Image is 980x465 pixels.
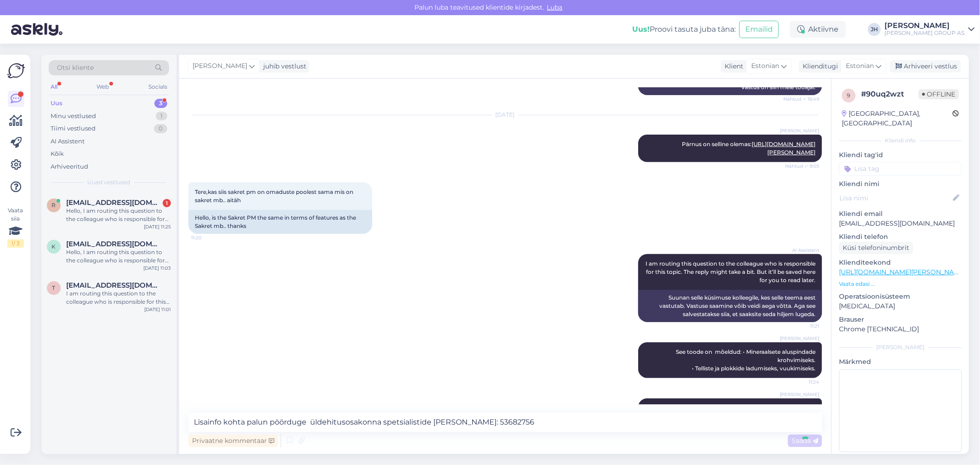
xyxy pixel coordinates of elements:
[51,162,88,171] div: Arhiveeritud
[52,202,56,209] span: r
[884,22,964,29] div: [PERSON_NAME]
[188,111,822,119] div: [DATE]
[51,99,62,108] div: Uus
[752,141,816,156] a: [URL][DOMAIN_NAME][PERSON_NAME]
[868,23,881,36] div: JH
[839,136,962,145] div: Kliendi info
[839,324,962,334] p: Chrome [TECHNICAL_ID]
[785,379,819,386] span: 11:24
[839,268,966,276] a: [URL][DOMAIN_NAME][PERSON_NAME]
[66,289,171,306] div: I am routing this question to the colleague who is responsible for this topic. The reply might ta...
[632,25,650,34] b: Uus!
[143,265,171,272] div: [DATE] 11:03
[682,141,816,156] span: Pärnus on selline olemas:
[890,60,961,73] div: Arhiveeri vestlus
[790,21,846,38] div: Aktiivne
[780,335,819,342] span: [PERSON_NAME]
[839,219,962,228] p: [EMAIL_ADDRESS][DOMAIN_NAME]
[260,62,306,71] div: juhib vestlust
[785,247,819,254] span: AI Assistent
[839,357,962,367] p: Märkmed
[839,280,962,288] p: Vaata edasi ...
[147,81,169,93] div: Socials
[95,81,111,93] div: Web
[188,210,372,234] div: Hello, is the Sakret PM the same in terms of features as the Sakret mb.. thanks
[839,292,962,301] p: Operatsioonisüsteem
[839,193,951,203] input: Lisa nimi
[842,109,952,128] div: [GEOGRAPHIC_DATA], [GEOGRAPHIC_DATA]
[785,323,819,329] span: 11:21
[884,29,964,37] div: [PERSON_NAME] GROUP AS
[52,243,56,250] span: k
[846,61,874,71] span: Estonian
[839,209,962,219] p: Kliendi email
[783,96,819,102] span: Nähtud ✓ 16:49
[51,137,85,146] div: AI Assistent
[66,248,171,265] div: Hello, I am routing this question to the colleague who is responsible for this topic. The reply m...
[544,3,566,11] span: Luba
[154,99,167,108] div: 3
[66,281,162,289] span: tonu.nirk@justdigi.ee
[144,306,171,313] div: [DATE] 11:01
[721,62,743,71] div: Klient
[163,199,171,207] div: 1
[861,89,918,100] div: # 90uq2wzt
[918,89,959,99] span: Offline
[839,162,962,176] input: Lisa tag
[638,290,822,322] div: Suunan selle küsimuse kolleegile, kes selle teema eest vastutab. Vastuse saamine võib veidi aega ...
[780,127,819,134] span: [PERSON_NAME]
[195,188,355,204] span: Tere,kas siis sakret pm on omaduste poolest sama mis on sakret mb.. aitäh
[51,124,96,133] div: Tiimi vestlused
[676,348,817,372] span: See toode on mõeldud: • Mineraalsete aluspindade krohvimiseks. • Telliste ja plokkide ladumiseks,...
[144,223,171,230] div: [DATE] 11:25
[154,124,167,133] div: 0
[88,178,130,187] span: Uued vestlused
[191,234,226,241] span: 11:20
[839,179,962,189] p: Kliendi nimi
[839,301,962,311] p: [MEDICAL_DATA]
[66,198,162,207] span: railinordmann@gmail.com
[66,240,162,248] span: kalbergsagi@gmail.com
[839,343,962,352] div: [PERSON_NAME]
[156,112,167,121] div: 1
[51,112,96,121] div: Minu vestlused
[52,284,56,291] span: t
[57,63,94,73] span: Otsi kliente
[739,21,779,38] button: Emailid
[51,149,64,159] div: Kõik
[785,163,819,170] span: Nähtud ✓ 9:05
[780,391,819,398] span: [PERSON_NAME]
[839,232,962,242] p: Kliendi telefon
[632,24,736,35] div: Proovi tasuta juba täna:
[7,239,24,248] div: 1 / 3
[839,315,962,324] p: Brauser
[839,242,913,254] div: Küsi telefoninumbrit
[7,206,24,248] div: Vaata siia
[66,207,171,223] div: Hello, I am routing this question to the colleague who is responsible for this topic. The reply m...
[884,22,974,37] a: [PERSON_NAME][PERSON_NAME] GROUP AS
[49,81,59,93] div: All
[7,62,25,79] img: Askly Logo
[646,260,817,284] span: I am routing this question to the colleague who is responsible for this topic. The reply might ta...
[839,150,962,160] p: Kliendi tag'id
[193,61,247,71] span: [PERSON_NAME]
[751,61,779,71] span: Estonian
[799,62,838,71] div: Klienditugi
[847,92,850,99] span: 9
[839,258,962,267] p: Klienditeekond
